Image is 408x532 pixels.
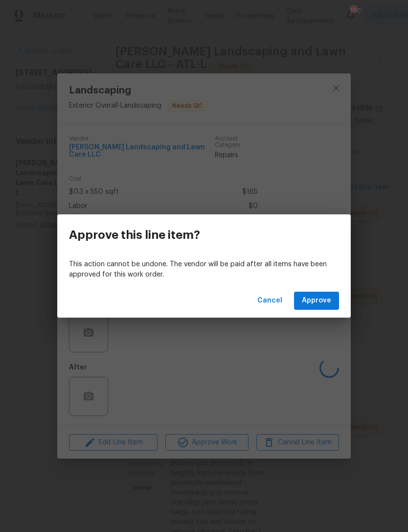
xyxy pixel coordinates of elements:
button: Cancel [253,292,286,310]
button: Approve [294,292,339,310]
p: This action cannot be undone. The vendor will be paid after all items have been approved for this... [69,259,339,280]
span: Approve [302,295,331,307]
h3: Approve this line item? [69,228,200,242]
span: Cancel [257,295,282,307]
